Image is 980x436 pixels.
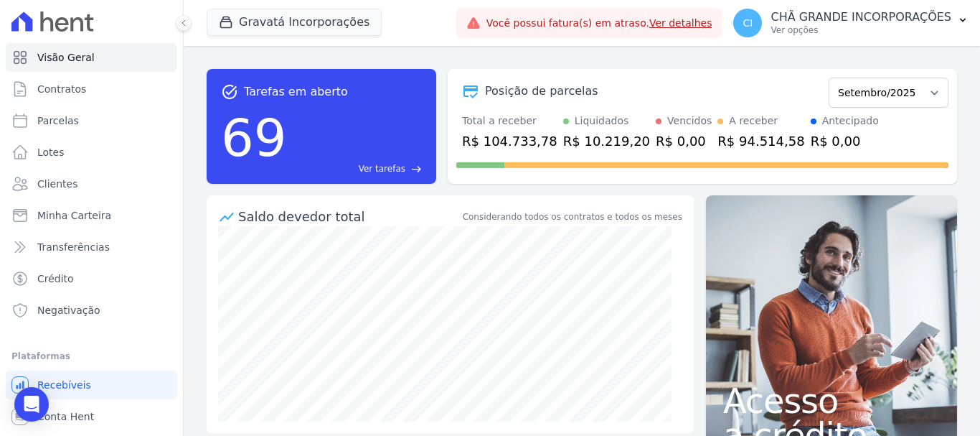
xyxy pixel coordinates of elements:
[6,296,177,325] a: Negativação
[771,24,951,36] p: Ver opções
[37,409,94,424] span: Conta Hent
[37,303,100,317] span: Negativação
[411,164,422,175] span: east
[486,16,712,31] span: Você possui fatura(s) em atraso.
[6,264,177,293] a: Crédito
[722,3,980,43] button: CI CHÃ GRANDE INCORPORAÇÕES Ver opções
[37,113,79,128] span: Parcelas
[293,162,422,175] a: Ver tarefas east
[37,177,77,191] span: Clientes
[6,43,177,72] a: Visão Geral
[11,348,171,365] div: Plataformas
[221,83,238,101] span: task_alt
[822,113,879,129] div: Antecipado
[6,75,177,103] a: Contratos
[37,208,111,223] span: Minha Carteira
[485,83,598,100] div: Posição de parcelas
[37,82,86,96] span: Contratos
[6,402,177,431] a: Conta Hent
[207,9,382,36] button: Gravatá Incorporações
[462,131,557,151] div: R$ 104.733,78
[463,210,682,223] div: Considerando todos os contratos e todos os meses
[37,50,95,65] span: Visão Geral
[656,131,712,151] div: R$ 0,00
[359,162,405,175] span: Ver tarefas
[771,10,951,24] p: CHÃ GRANDE INCORPORAÇÕES
[6,170,177,198] a: Clientes
[667,113,712,129] div: Vencidos
[37,240,110,254] span: Transferências
[743,18,753,28] span: CI
[462,113,557,129] div: Total a receber
[723,384,940,418] span: Acesso
[811,131,879,151] div: R$ 0,00
[6,106,177,135] a: Parcelas
[37,145,65,159] span: Lotes
[649,17,712,29] a: Ver detalhes
[6,233,177,261] a: Transferências
[37,272,74,286] span: Crédito
[6,371,177,399] a: Recebíveis
[221,101,287,175] div: 69
[717,131,804,151] div: R$ 94.514,58
[563,131,650,151] div: R$ 10.219,20
[37,378,91,392] span: Recebíveis
[6,138,177,167] a: Lotes
[6,201,177,230] a: Minha Carteira
[244,83,348,101] span: Tarefas em aberto
[14,387,49,422] div: Open Intercom Messenger
[729,113,778,129] div: A receber
[238,207,460,226] div: Saldo devedor total
[575,113,629,129] div: Liquidados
